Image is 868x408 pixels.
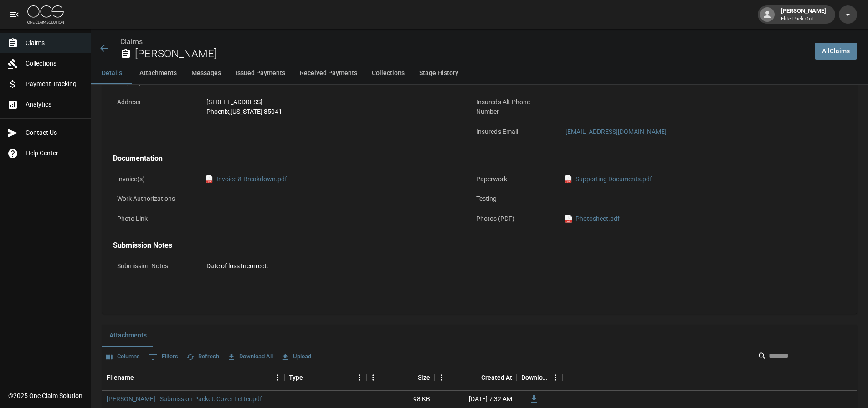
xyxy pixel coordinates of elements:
span: Collections [26,59,83,68]
button: Refresh [184,350,221,364]
a: pdfInvoice & Breakdown.pdf [206,174,287,184]
p: Submission Notes [113,257,195,275]
p: Insured's Email [472,123,554,141]
div: Type [284,365,366,390]
button: Menu [549,371,562,384]
p: Invoice(s) [113,170,195,188]
span: Analytics [26,100,83,109]
a: Claims [120,37,143,46]
div: Filename [102,365,284,390]
a: pdfPhotosheet.pdf [565,214,620,224]
div: - [206,214,457,224]
div: Search [758,349,855,365]
div: Size [418,365,430,390]
span: Payment Tracking [26,79,83,89]
p: Photo Link [113,210,195,228]
div: Size [366,365,435,390]
div: - [206,194,457,204]
div: Download [521,365,549,390]
span: Claims [26,38,83,48]
button: Upload [279,350,313,364]
img: ocs-logo-white-transparent.png [27,5,64,24]
div: Created At [481,365,512,390]
div: Created At [435,365,517,390]
div: Phoenix , [US_STATE] 85041 [206,107,457,117]
p: Photos (PDF) [472,210,554,228]
div: [DATE] 7:32 AM [435,391,517,408]
h4: Submission Notes [113,241,820,250]
button: Received Payments [293,62,365,84]
p: Work Authorizations [113,190,195,208]
div: - [565,97,816,107]
button: Details [91,62,132,84]
button: Menu [366,371,380,384]
p: Address [113,93,195,111]
button: Attachments [102,325,154,347]
div: Download [517,365,562,390]
div: related-list tabs [102,325,857,347]
button: Issued Payments [228,62,293,84]
a: pdfSupporting Documents.pdf [565,174,652,184]
button: Menu [353,371,366,384]
nav: breadcrumb [120,36,807,47]
button: Collections [365,62,412,84]
span: Help Center [26,148,83,158]
p: Paperwork [472,170,554,188]
div: Date of loss Incorrect. [206,261,816,271]
span: Contact Us [26,128,83,138]
button: Select columns [104,350,142,364]
p: Testing [472,190,554,208]
p: Insured's Alt Phone Number [472,93,554,121]
h2: [PERSON_NAME] [135,47,807,61]
button: Menu [271,371,284,384]
a: [PERSON_NAME] - Submission Packet: Cover Letter.pdf [107,394,262,403]
button: Attachments [132,62,184,84]
div: 98 KB [366,391,435,408]
div: © 2025 One Claim Solution [8,391,82,400]
div: anchor tabs [91,62,868,84]
button: Messages [184,62,228,84]
p: Elite Pack Out [781,15,826,23]
a: AllClaims [815,43,857,60]
div: [STREET_ADDRESS] [206,97,457,107]
button: Stage History [412,62,466,84]
div: Filename [107,365,134,390]
div: Type [289,365,303,390]
a: [EMAIL_ADDRESS][DOMAIN_NAME] [565,128,667,135]
h4: Documentation [113,154,820,163]
button: open drawer [5,5,24,24]
button: Download All [225,350,275,364]
div: [PERSON_NAME] [777,6,830,23]
button: Show filters [146,350,180,364]
button: Menu [435,371,448,384]
div: - [565,194,816,204]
